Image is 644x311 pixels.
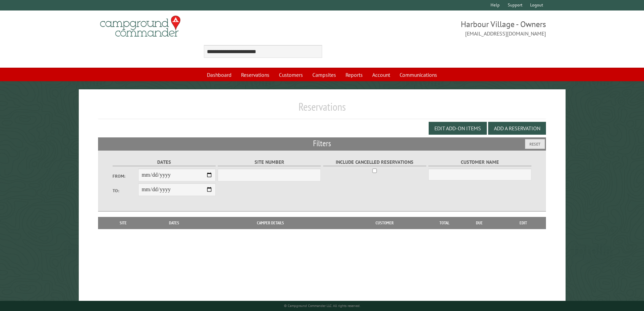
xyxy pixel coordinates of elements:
label: To: [113,187,138,194]
th: Edit [501,217,546,229]
a: Reports [341,68,367,81]
label: Include Cancelled Reservations [323,158,426,166]
span: Harbour Village - Owners [EMAIL_ADDRESS][DOMAIN_NAME] [322,19,546,38]
a: Customers [275,68,307,81]
a: Campsites [308,68,340,81]
th: Total [431,217,458,229]
h1: Reservations [98,100,546,119]
th: Customer [338,217,431,229]
th: Due [458,217,501,229]
button: Add a Reservation [488,122,546,135]
th: Dates [145,217,203,229]
th: Site [101,217,145,229]
label: Site Number [218,158,321,166]
img: Campground Commander [98,13,183,40]
label: Customer Name [428,158,531,166]
button: Reset [525,139,545,149]
a: Communications [396,68,441,81]
label: Dates [113,158,216,166]
a: Account [368,68,394,81]
h2: Filters [98,137,546,150]
a: Reservations [237,68,273,81]
button: Edit Add-on Items [429,122,487,135]
small: © Campground Commander LLC. All rights reserved. [284,304,360,308]
th: Camper Details [203,217,338,229]
label: From: [113,173,138,179]
a: Dashboard [203,68,236,81]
